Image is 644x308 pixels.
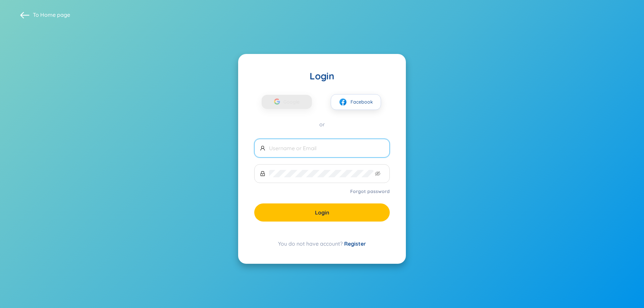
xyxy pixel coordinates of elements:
a: Register [344,240,366,247]
img: facebook [339,98,347,106]
button: Login [254,203,390,222]
span: Login [315,209,329,216]
span: eye-invisible [375,171,380,176]
div: or [254,121,390,128]
button: facebookFacebook [331,94,381,110]
a: Home page [40,11,70,18]
a: Forgot password [350,188,390,195]
span: To [33,11,70,18]
span: lock [260,171,265,176]
div: Login [254,70,390,82]
span: Facebook [351,98,373,106]
span: Google [283,95,303,109]
input: Username or Email [269,144,384,152]
span: user [260,145,265,151]
div: You do not have account? [254,240,390,248]
button: Google [262,95,312,109]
